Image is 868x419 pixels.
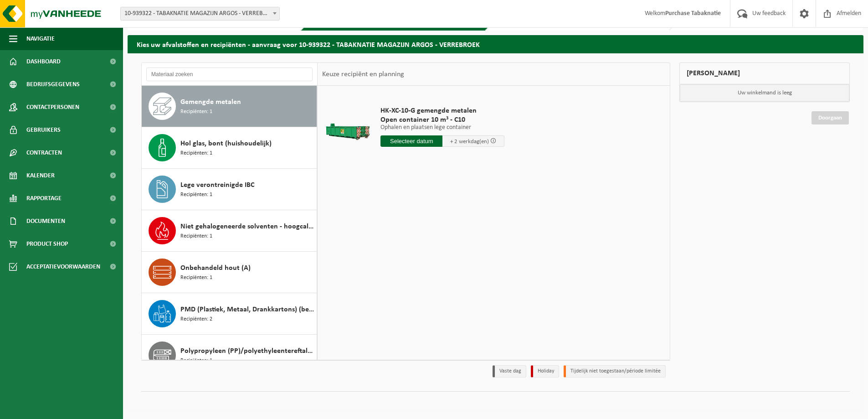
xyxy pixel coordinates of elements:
[180,357,212,365] span: Recipiënten: 1
[450,139,489,145] span: + 2 werkdag(en)
[180,138,272,149] span: Hol glas, bont (huishoudelijk)
[26,50,61,73] span: Dashboard
[564,365,666,378] li: Tijdelijk niet toegestaan/période limitée
[26,164,55,187] span: Kalender
[493,365,526,378] li: Vaste dag
[531,365,559,378] li: Holiday
[128,35,863,53] h2: Kies uw afvalstoffen en recipiënten - aanvraag voor 10-939322 - TABAKNATIE MAGAZIJN ARGOS - VERRE...
[26,96,79,119] span: Contactpersonen
[180,304,314,315] span: PMD (Plastiek, Metaal, Drankkartons) (bedrijven)
[142,293,317,335] button: PMD (Plastiek, Metaal, Drankkartons) (bedrijven) Recipiënten: 2
[380,124,504,131] p: Ophalen en plaatsen lege container
[318,63,409,86] div: Keuze recipiënt en planning
[26,27,55,50] span: Navigatie
[380,135,442,147] input: Selecteer datum
[180,315,212,324] span: Recipiënten: 2
[26,141,62,164] span: Contracten
[142,210,317,252] button: Niet gehalogeneerde solventen - hoogcalorisch in IBC Recipiënten: 1
[142,127,317,169] button: Hol glas, bont (huishoudelijk) Recipiënten: 1
[26,73,80,96] span: Bedrijfsgegevens
[380,115,504,124] span: Open container 10 m³ - C10
[180,149,212,158] span: Recipiënten: 1
[142,169,317,210] button: Lege verontreinigde IBC Recipiënten: 1
[380,106,504,115] span: HK-XC-10-G gemengde metalen
[680,84,849,102] p: Uw winkelmand is leeg
[26,255,100,278] span: Acceptatievoorwaarden
[26,119,61,141] span: Gebruikers
[26,187,62,210] span: Rapportage
[812,111,849,124] a: Doorgaan
[180,180,254,191] span: Lege verontreinigde IBC
[180,346,314,357] span: Polypropyleen (PP)/polyethyleentereftalaat (PET) spanbanden
[665,10,721,17] strong: Purchase Tabaknatie
[120,7,280,21] span: 10-939322 - TABAKNATIE MAGAZIJN ARGOS - VERREBROEK
[180,221,314,232] span: Niet gehalogeneerde solventen - hoogcalorisch in IBC
[180,108,212,116] span: Recipiënten: 1
[679,62,850,84] div: [PERSON_NAME]
[142,335,317,376] button: Polypropyleen (PP)/polyethyleentereftalaat (PET) spanbanden Recipiënten: 1
[180,232,212,241] span: Recipiënten: 1
[26,210,65,233] span: Documenten
[142,86,317,127] button: Gemengde metalen Recipiënten: 1
[180,263,251,274] span: Onbehandeld hout (A)
[121,7,279,20] span: 10-939322 - TABAKNATIE MAGAZIJN ARGOS - VERREBROEK
[180,97,241,108] span: Gemengde metalen
[142,252,317,293] button: Onbehandeld hout (A) Recipiënten: 1
[146,67,313,81] input: Materiaal zoeken
[26,233,68,255] span: Product Shop
[180,274,212,282] span: Recipiënten: 1
[180,191,212,199] span: Recipiënten: 1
